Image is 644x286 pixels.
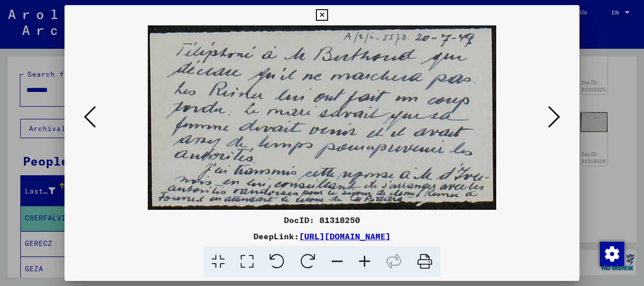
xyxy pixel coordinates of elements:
a: [URL][DOMAIN_NAME] [299,231,391,241]
div: DeepLink: [65,230,579,242]
div: Change consent [599,241,624,266]
div: DocID: 81318250 [65,214,579,226]
img: 001.jpg [148,25,496,210]
img: Change consent [600,242,624,266]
